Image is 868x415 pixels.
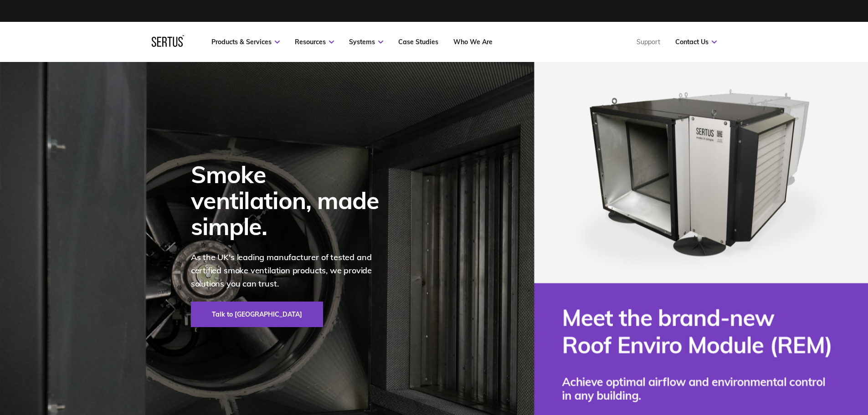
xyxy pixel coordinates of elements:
[637,38,660,46] a: Support
[349,38,383,46] a: Systems
[453,38,493,46] a: Who We Are
[398,38,438,46] a: Case Studies
[675,38,717,46] a: Contact Us
[191,251,391,290] p: As the UK's leading manufacturer of tested and certified smoke ventilation products, we provide s...
[211,38,280,46] a: Products & Services
[191,161,391,240] div: Smoke ventilation, made simple.
[191,302,323,327] a: Talk to [GEOGRAPHIC_DATA]
[295,38,334,46] a: Resources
